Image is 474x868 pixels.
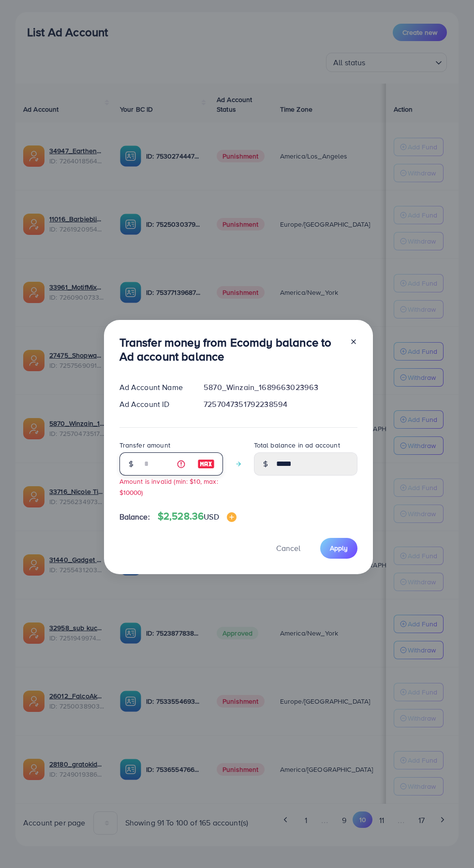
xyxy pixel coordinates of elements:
span: Cancel [276,543,300,553]
label: Transfer amount [119,440,170,450]
span: Apply [330,543,348,553]
img: image [227,512,237,522]
button: Apply [320,538,357,559]
div: 5870_Winzain_1689663023963 [196,382,365,393]
span: Balance: [119,511,150,522]
button: Cancel [264,538,312,559]
label: Total balance in ad account [254,440,340,450]
div: Ad Account ID [112,399,196,410]
small: Amount is invalid (min: $10, max: $10000) [119,477,218,497]
h4: $2,528.36 [158,510,237,522]
div: Ad Account Name [112,382,196,393]
h3: Transfer money from Ecomdy balance to Ad account balance [119,335,342,363]
img: image [197,458,215,470]
div: 7257047351792238594 [196,399,365,410]
span: USD [204,511,219,522]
